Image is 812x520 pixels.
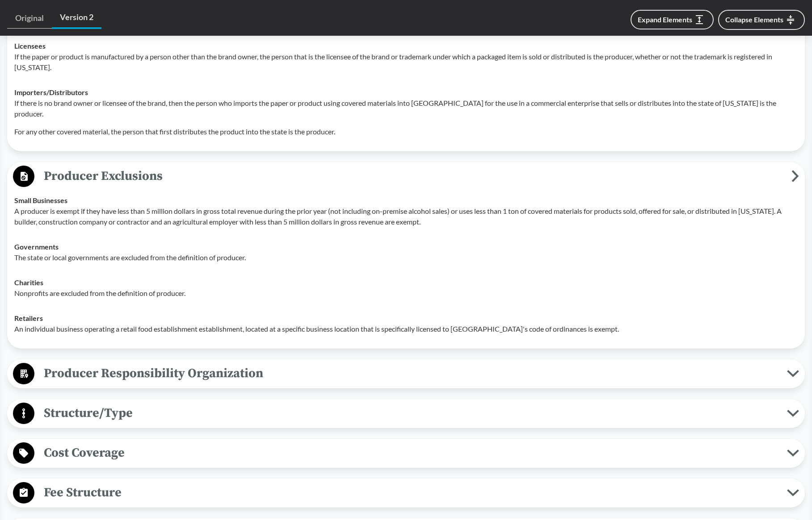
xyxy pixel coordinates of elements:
[14,88,88,96] strong: Importers/​Distributors
[10,165,802,188] button: Producer Exclusions
[7,8,52,29] a: Original
[14,206,798,227] p: A producer is exempt if they have less than 5 million dollars in gross total revenue during the p...
[34,483,787,503] span: Fee Structure
[14,51,798,73] p: If the paper or product is manufactured by a person other than the brand owner, the person that i...
[14,42,46,50] strong: Licensees
[14,324,798,334] p: An individual business operating a retail food establishment establishment, located at a specific...
[14,288,798,299] p: Nonprofits are excluded from the definition of producer.
[34,166,791,186] span: Producer Exclusions
[14,278,43,287] strong: Charities
[34,363,787,383] span: Producer Responsibility Organization
[631,10,714,29] button: Expand Elements
[10,442,802,465] button: Cost Coverage
[10,362,802,385] button: Producer Responsibility Organization
[14,98,798,119] p: If there is no brand owner or licensee of the brand, then the person who imports the paper or pro...
[52,7,101,29] a: Version 2
[34,443,787,463] span: Cost Coverage
[10,482,802,504] button: Fee Structure
[14,242,59,251] strong: Governments
[34,403,787,423] span: Structure/Type
[14,126,798,137] p: For any other covered material, the person that first distributes the product into the state is t...
[14,252,798,263] p: The state or local governments are excluded from the definition of producer.
[718,10,805,30] button: Collapse Elements
[14,196,67,204] strong: Small Businesses
[14,314,43,322] strong: Retailers
[10,402,802,425] button: Structure/Type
